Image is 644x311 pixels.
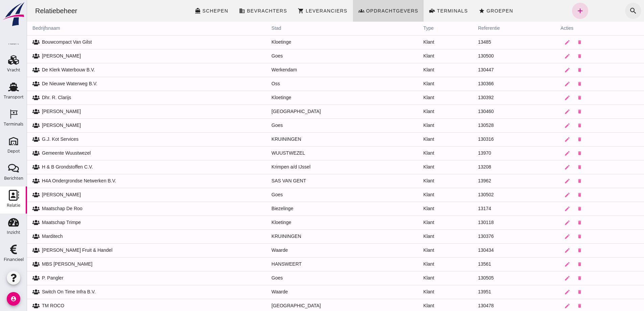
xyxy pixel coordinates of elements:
i: delete [550,275,555,281]
td: 13208 [446,160,528,174]
td: Klant [391,285,446,299]
i: delete [550,67,555,72]
i: directions_boat [168,8,174,14]
td: 130316 [446,132,528,146]
td: Klant [391,105,446,118]
td: Klant [391,146,446,160]
td: 13962 [446,174,528,188]
td: Biezelinge [239,202,391,216]
i: delete [550,289,555,294]
i: star [452,8,458,14]
i: delete [550,303,555,308]
td: HANSWEERT [239,257,391,271]
i: delete [550,53,555,59]
td: Krimpen a/d IJssel [239,160,391,174]
td: Goes [239,271,391,285]
td: Klant [391,202,446,216]
i: edit [537,164,543,170]
span: Opdrachtgevers [339,8,391,14]
td: Klant [391,160,446,174]
td: 130528 [446,118,528,132]
td: 130502 [446,188,528,202]
i: delete [550,234,555,239]
td: Klant [391,118,446,132]
i: delete [550,151,555,156]
div: Terminals [4,122,23,126]
td: Klant [391,35,446,49]
i: business [212,8,218,14]
i: groups [331,8,337,14]
i: edit [537,136,543,142]
i: delete [550,95,555,100]
td: Werkendam [239,63,391,77]
i: edit [537,192,543,198]
div: Financieel [4,257,24,262]
div: Relatie [7,203,20,207]
td: Waarde [239,285,391,299]
td: Klant [391,216,446,229]
td: 130434 [446,243,528,257]
td: Klant [391,63,446,77]
i: edit [537,303,543,309]
div: Vracht [7,68,20,72]
td: Klant [391,91,446,105]
i: edit [537,247,543,253]
i: delete [550,123,555,128]
td: 130500 [446,49,528,63]
td: KRUININGEN [239,229,391,243]
i: edit [537,206,543,212]
i: delete [550,206,555,211]
td: Klant [391,257,446,271]
td: 130118 [446,216,528,229]
i: delete [550,262,555,267]
i: front_loader [402,8,408,14]
td: Oss [239,77,391,91]
i: delete [550,248,555,253]
i: edit [537,220,543,226]
span: Schepen [175,8,201,14]
i: shopping_cart [271,8,277,14]
i: edit [537,53,543,59]
td: Goes [239,188,391,202]
i: edit [537,234,543,240]
td: Kloetinge [239,35,391,49]
div: Transport [4,95,24,99]
td: Kloetinge [239,91,391,105]
td: Klant [391,243,446,257]
td: 130460 [446,105,528,118]
td: KRUININGEN [239,132,391,146]
th: acties [528,22,617,35]
i: search [602,7,610,15]
td: Klant [391,174,446,188]
td: SAS VAN GENT [239,174,391,188]
td: Goes [239,118,391,132]
i: edit [537,109,543,115]
td: Waarde [239,243,391,257]
i: delete [550,220,555,225]
span: Leveranciers [278,8,320,14]
i: delete [550,81,555,86]
td: 130392 [446,91,528,105]
th: stad [239,22,391,35]
div: Inzicht [7,230,20,235]
i: edit [537,289,543,295]
td: Goes [239,49,391,63]
span: Bevrachters [219,8,260,14]
td: 13561 [446,257,528,271]
td: 130366 [446,77,528,91]
i: edit [537,95,543,101]
th: referentie [446,22,528,35]
td: 130376 [446,229,528,243]
i: delete [550,109,555,114]
td: 130447 [446,63,528,77]
i: account_circle [7,292,20,306]
td: 13174 [446,202,528,216]
i: delete [550,164,555,170]
td: [GEOGRAPHIC_DATA] [239,105,391,118]
i: add [549,7,557,15]
td: Kloetinge [239,216,391,229]
i: edit [537,178,543,184]
td: Klant [391,49,446,63]
i: edit [537,81,543,87]
td: 13970 [446,146,528,160]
